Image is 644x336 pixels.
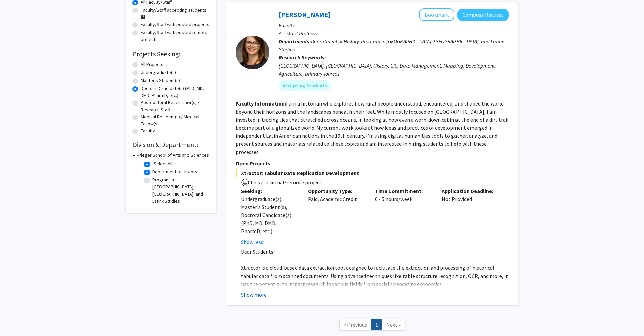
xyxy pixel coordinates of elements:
[419,8,454,21] button: Add Casey Lurtz to Bookmarks
[132,50,210,58] h2: Projects Seeking:
[386,321,401,328] span: Next »
[339,319,371,331] a: Previous Page
[236,100,286,107] b: Faculty Information:
[241,248,275,255] span: Dear Students!
[132,141,210,149] h2: Division & Department:
[457,9,509,21] button: Compose Request to Casey Lurtz
[141,85,210,99] label: Doctoral Candidate(s) (PhD, MD, DMD, PharmD, etc.)
[308,187,365,195] p: Opportunity Type:
[141,127,155,134] label: Faculty
[437,187,504,246] div: Not Provided
[236,169,509,177] span: Xtractor: Tabular Data Replication Development
[344,321,367,328] span: « Previous
[141,61,163,68] label: All Projects
[152,176,208,205] label: Program in [GEOGRAPHIC_DATA], [GEOGRAPHIC_DATA], and Latinx Studies
[241,187,298,195] p: Seeking:
[141,29,210,43] label: Faculty/Staff with posted remote projects
[279,61,509,78] div: [GEOGRAPHIC_DATA], [GEOGRAPHIC_DATA], History, GIS, Data Management, Mapping, Development, Agricu...
[371,319,382,331] a: 1
[442,187,499,195] p: Application Deadline:
[279,38,504,53] span: Department of History, Program in [GEOGRAPHIC_DATA], [GEOGRAPHIC_DATA], and Latinx Studies
[141,77,180,84] label: Master's Student(s)
[236,100,509,155] fg-read-more: I am a historian who explores how rural people understood, encountered, and shaped the world beyo...
[279,29,509,37] p: Assistant Professor
[5,306,29,331] iframe: Chat
[249,179,322,186] span: This is a virtual/remote project
[152,168,197,175] label: Department of History
[279,80,331,91] mat-chip: Accepting Students
[375,187,432,195] p: Time Commitment:
[241,264,508,287] span: Xtractor is a cloud-based data extraction tool designed to facilitate the extraction and processi...
[141,69,176,76] label: Undergraduate(s)
[152,160,174,167] label: (Select All)
[279,10,330,19] a: [PERSON_NAME]
[370,187,437,246] div: 0 - 5 hours/week
[279,38,311,45] b: Departments:
[141,113,210,127] label: Medical Resident(s) / Medical Fellow(s)
[241,291,267,299] button: Show more
[137,152,209,159] h3: Krieger School of Arts and Sciences
[241,238,263,246] button: Show less
[279,21,509,29] p: Faculty
[141,21,209,28] label: Faculty/Staff with posted projects
[382,319,405,331] a: Next Page
[241,195,298,235] div: Undergraduate(s), Master's Student(s), Doctoral Candidate(s) (PhD, MD, DMD, PharmD, etc.)
[236,159,509,167] p: Open Projects
[279,54,326,61] b: Research Keywords:
[141,7,206,14] label: Faculty/Staff accepting students
[141,99,210,113] label: Postdoctoral Researcher(s) / Research Staff
[303,187,370,246] div: Paid, Academic Credit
